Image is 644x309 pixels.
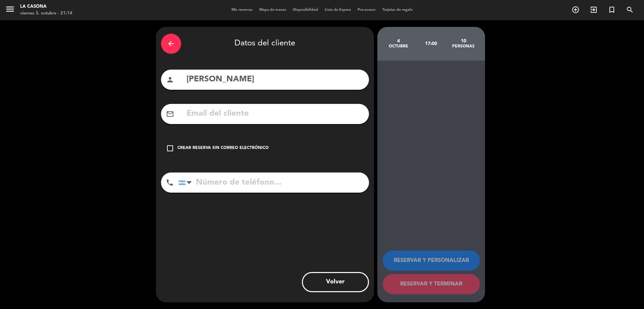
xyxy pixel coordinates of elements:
[186,73,364,86] input: Nombre del cliente
[382,44,415,49] div: octubre
[608,6,616,14] i: turned_in_not
[5,4,15,16] button: menu
[161,32,369,55] div: Datos del cliente
[166,110,174,118] i: mail_outline
[5,4,15,14] i: menu
[177,145,269,152] div: Crear reserva sin correo electrónico
[447,44,480,49] div: personas
[228,8,256,12] span: Mis reservas
[256,8,289,12] span: Mapa de mesas
[178,172,369,193] input: Número de teléfono...
[379,8,416,12] span: Tarjetas de regalo
[20,3,72,10] div: La Casona
[186,107,364,121] input: Email del cliente
[415,32,447,55] div: 17:00
[321,8,354,12] span: Lista de Espera
[167,40,175,48] i: arrow_back
[590,6,598,14] i: exit_to_app
[383,250,480,271] button: RESERVAR Y PERSONALIZAR
[20,10,72,17] div: viernes 3. octubre - 21:14
[302,272,369,292] button: Volver
[166,179,174,187] i: phone
[166,144,174,152] i: check_box_outline_blank
[383,274,480,294] button: RESERVAR Y TERMINAR
[447,38,480,44] div: 10
[289,8,321,12] span: Disponibilidad
[626,6,634,14] i: search
[572,6,580,14] i: add_circle_outline
[382,38,415,44] div: 4
[179,173,194,192] div: Argentina: +54
[354,8,379,12] span: Pre-acceso
[166,76,174,84] i: person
